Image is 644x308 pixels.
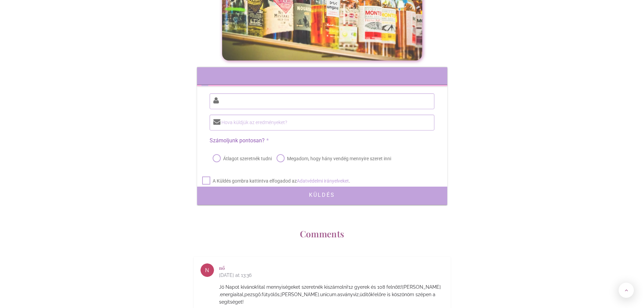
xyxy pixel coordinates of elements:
[210,136,434,146] label: Számoljunk pontosan?
[211,154,272,163] label: Átlagot szeretnék tudni
[197,187,447,203] button: Küldés
[275,154,391,163] label: Megadom, hogy hány vendég mennyire szeret inni
[297,178,349,184] a: Adatvédelmi irányelveket
[129,229,515,240] h2: Comments
[210,118,420,127] label: Hova küldjük az eredményeket?
[219,283,444,306] p: Jó Napot kívánok!ital mennyiségeket szeretnék kiszámolni!12 gyerek és 108 felnőtt![PERSON_NAME] ....
[219,271,444,280] span: [DATE] at 13:36
[201,176,350,186] label: A Küldés gombra kattintva elfogadod az .
[219,265,225,271] a: nő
